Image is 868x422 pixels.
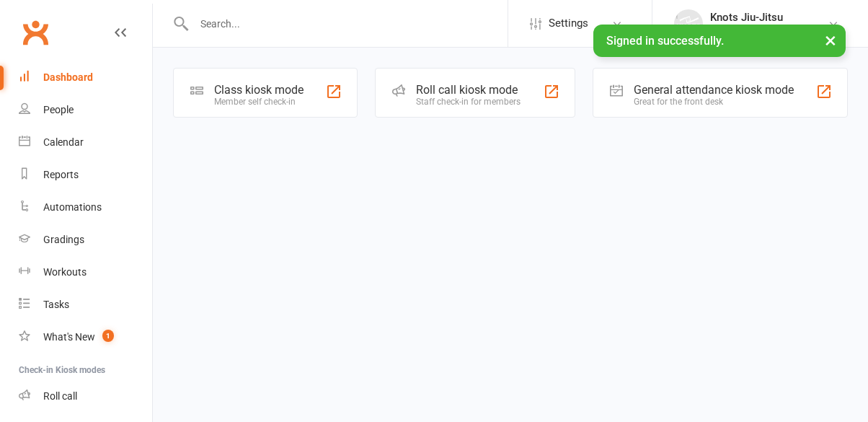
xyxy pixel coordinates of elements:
a: Automations [19,191,152,224]
div: Staff check-in for members [416,97,521,107]
div: Dashboard [43,71,93,83]
button: × [818,25,843,56]
div: Knots Jiu-Jitsu [710,11,783,24]
div: Roll call kiosk mode [416,83,521,97]
div: Class kiosk mode [214,83,304,97]
div: Reports [43,169,79,180]
img: thumb_image1637287962.png [674,9,703,38]
a: Calendar [19,126,152,159]
a: Workouts [19,256,152,289]
input: Search... [190,14,508,34]
div: People [43,104,74,115]
div: Tasks [43,299,69,310]
div: Automations [43,201,102,213]
a: Roll call [19,380,152,413]
span: Signed in successfully. [606,34,724,48]
a: Clubworx [17,14,53,50]
a: What's New1 [19,321,152,353]
div: Gradings [43,234,84,245]
div: Great for the front desk [634,97,794,107]
span: 1 [102,330,114,342]
div: Calendar [43,136,84,148]
div: General attendance kiosk mode [634,83,794,97]
div: Member self check-in [214,97,304,107]
div: Roll call [43,390,77,402]
div: Knots Jiu-Jitsu [710,24,783,37]
a: Reports [19,159,152,191]
a: Gradings [19,224,152,256]
span: Settings [549,7,588,40]
a: Tasks [19,289,152,321]
div: Workouts [43,266,87,278]
a: Dashboard [19,61,152,94]
div: What's New [43,331,95,343]
a: People [19,94,152,126]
